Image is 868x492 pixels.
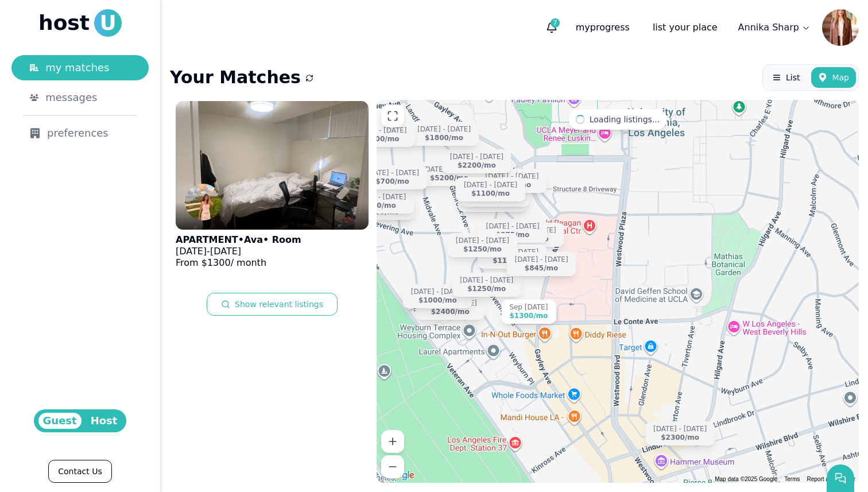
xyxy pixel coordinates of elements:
[590,114,660,125] span: Loading listings...
[170,95,374,279] a: APARTMENTAva Adlao avatarAPARTMENT•Ava• Room[DATE]-[DATE]From $1300/ month
[474,200,512,208] div: $1000 /mo
[551,18,560,28] span: 7
[510,234,549,243] div: $2250 /mo
[661,433,699,442] div: $2300 /mo
[425,133,463,142] div: $1800 /mo
[525,264,559,272] div: $845 /mo
[456,236,509,245] div: [DATE] - [DATE]
[366,169,419,177] div: [DATE] - [DATE]
[210,246,241,257] span: [DATE]
[644,16,727,39] a: list your place
[38,9,122,37] a: hostU
[176,246,301,257] p: -
[375,177,409,186] div: $700 /mo
[807,476,855,482] a: Report a map error
[576,22,590,33] span: my
[509,303,548,311] div: Sep [DATE]
[86,413,122,429] span: Host
[185,184,222,220] img: Ava Adlao avatar
[11,85,149,110] a: messages
[411,287,464,296] div: [DATE] - [DATE]
[463,245,502,253] div: $1250 /mo
[381,455,404,478] button: Zoom out
[832,72,849,83] span: Map
[567,16,639,39] p: progress
[30,125,130,141] div: preferences
[731,16,817,39] a: Annika Sharp
[458,161,496,170] div: $2200 /mo
[486,222,539,231] div: [DATE] - [DATE]
[715,476,777,482] span: Map data ©2025 Google
[476,194,514,203] div: $1100 /mo
[471,189,510,197] div: $1100 /mo
[379,468,417,483] img: Google
[541,17,562,38] button: 7
[381,430,404,453] button: Zoom in
[738,21,799,34] p: Annika Sharp
[176,246,207,257] span: [DATE]
[361,135,400,144] div: $7000 /mo
[207,293,338,316] button: Show relevant listings
[485,172,538,181] div: [DATE] - [DATE]
[784,476,800,482] a: Terms (opens in new tab)
[176,101,369,230] img: APARTMENT
[45,90,97,106] span: messages
[811,67,856,88] button: Map
[381,104,404,127] button: Enter fullscreen
[653,425,707,433] div: [DATE] - [DATE]
[515,255,568,264] div: [DATE] - [DATE]
[496,231,530,239] div: $875 /mo
[361,207,399,216] div: $1800 /mo
[362,201,396,210] div: $850 /mo
[38,11,90,34] span: host
[176,257,301,269] p: From $ 1300 / month
[431,307,470,316] div: $2400 /mo
[45,60,109,76] span: my matches
[379,468,417,483] a: Open this area in Google Maps (opens a new window)
[509,311,548,320] div: $1300 /mo
[418,296,457,304] div: $1000 /mo
[94,9,122,37] span: U
[48,460,111,483] a: Contact Us
[430,174,468,183] div: $5200 /mo
[417,125,471,133] div: [DATE] - [DATE]
[450,153,503,161] div: [DATE] - [DATE]
[786,72,800,83] span: List
[38,413,82,429] span: Guest
[822,9,859,46] img: Annika Sharp avatar
[460,276,513,284] div: [DATE] - [DATE]
[493,256,531,265] div: $1195 /mo
[11,121,149,146] a: preferences
[11,55,149,80] a: my matches
[170,67,301,88] h1: Your Matches
[467,284,506,293] div: $1250 /mo
[352,192,406,201] div: [DATE] - [DATE]
[765,67,807,88] button: List
[353,126,406,135] div: [DATE] - [DATE]
[464,180,517,189] div: [DATE] - [DATE]
[423,165,476,174] div: [DATE] - [DATE]
[176,234,301,246] p: APARTMENT • Ava • Room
